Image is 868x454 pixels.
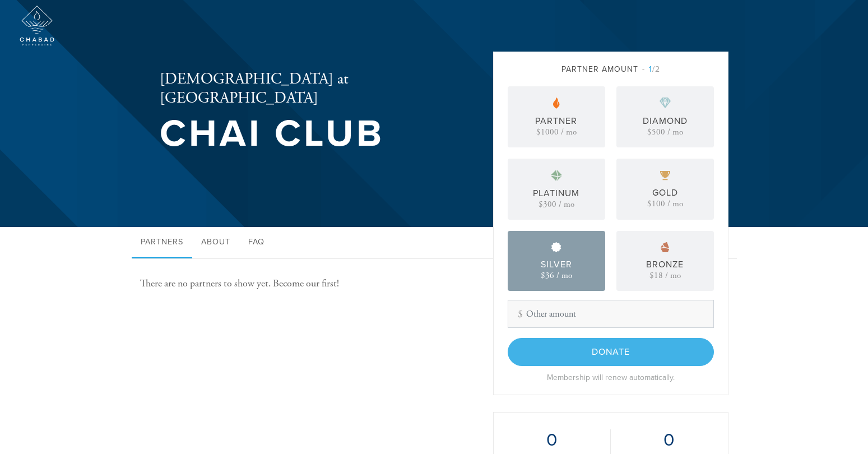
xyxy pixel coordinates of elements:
div: Gold [652,186,678,200]
img: pp-bronze.svg [661,242,670,252]
div: Silver [541,258,572,271]
div: Membership will renew automatically. [508,372,714,383]
a: About [192,227,239,258]
a: FAQ [239,227,273,258]
div: Partner Amount [508,63,714,75]
div: $100 / mo [647,200,683,208]
img: pp-partner.svg [553,98,560,109]
div: $1000 / mo [536,128,577,136]
h2: [DEMOGRAPHIC_DATA] at [GEOGRAPHIC_DATA] [160,70,457,108]
div: $300 / mo [539,200,574,209]
div: $500 / mo [647,128,683,136]
h2: 0 [510,429,593,451]
span: /2 [642,64,660,74]
img: pp-gold.svg [660,171,670,180]
span: 1 [649,64,652,74]
img: pp-silver.svg [551,242,561,252]
a: Partners [132,227,192,258]
input: Other amount [508,300,714,328]
div: Bronze [646,258,684,271]
div: Partner [535,114,577,128]
div: $18 / mo [649,271,681,280]
img: pp-diamond.svg [660,98,671,109]
div: Platinum [533,187,579,200]
div: Diamond [643,114,688,128]
h2: 0 [628,429,711,451]
div: $36 / mo [541,271,572,280]
div: There are no partners to show yet. Become our first! [140,276,476,291]
img: pp-platinum.svg [551,170,562,181]
h1: Chai Club [160,116,457,152]
img: CAP%20Logo%20White.png [17,6,57,46]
